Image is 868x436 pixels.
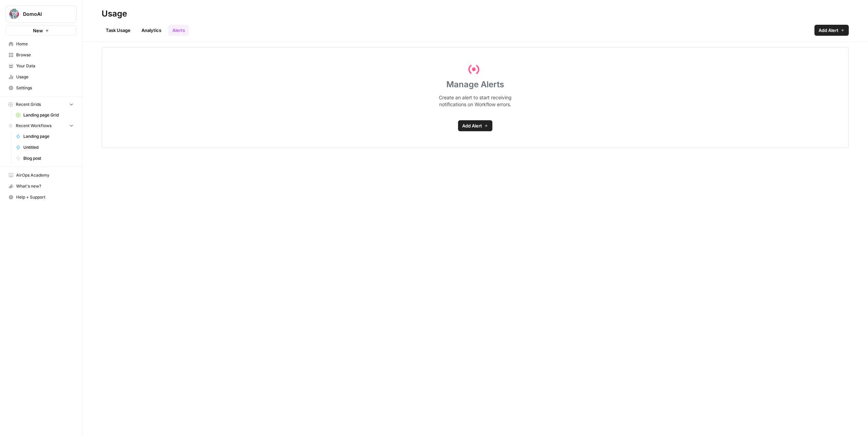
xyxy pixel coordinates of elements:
[5,71,77,82] a: Usage
[5,121,77,131] button: Recent Workflows
[819,27,838,34] span: Add Alert
[5,25,77,36] button: New
[23,112,73,118] span: Landing page Grid
[5,38,77,49] a: Home
[13,110,77,121] a: Landing page Grid
[439,94,512,108] span: Create an alert to start receiving notifications on Workflow errors.
[23,11,65,18] span: DomoAI
[23,144,73,150] span: Untitled
[23,155,73,161] span: Blog post
[102,25,135,36] a: Task Usage
[8,8,20,20] img: DomoAI Logo
[5,5,77,23] button: Workspace: DomoAI
[814,25,849,36] a: Add Alert
[5,49,77,60] a: Browse
[13,153,77,164] a: Blog post
[5,60,77,71] a: Your Data
[16,85,73,91] span: Settings
[446,79,504,90] h1: Manage Alerts
[5,170,77,181] a: AirOps Academy
[16,63,73,69] span: Your Data
[5,192,77,203] button: Help + Support
[16,194,73,200] span: Help + Support
[16,52,73,58] span: Browse
[16,172,73,178] span: AirOps Academy
[137,25,165,36] a: Analytics
[16,41,73,47] span: Home
[13,131,77,142] a: Landing page
[6,181,76,191] div: What's new?
[102,8,127,19] div: Usage
[5,82,77,93] a: Settings
[16,101,41,108] span: Recent Grids
[23,133,73,139] span: Landing page
[168,25,189,36] a: Alerts
[458,120,492,131] a: Add Alert
[5,99,77,110] button: Recent Grids
[5,181,77,192] button: What's new?
[16,74,73,80] span: Usage
[13,142,77,153] a: Untitled
[16,123,52,129] span: Recent Workflows
[462,122,482,129] span: Add Alert
[33,27,43,34] span: New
